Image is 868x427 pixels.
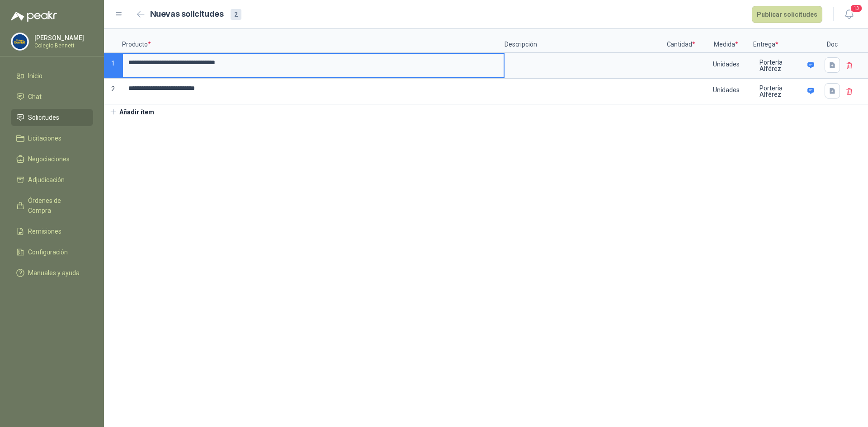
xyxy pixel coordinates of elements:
[34,35,91,41] p: [PERSON_NAME]
[104,79,122,104] p: 2
[11,150,93,168] a: Negociaciones
[11,67,93,84] a: Inicio
[821,29,844,53] p: Doc
[700,54,752,75] div: Unidades
[122,29,505,53] p: Producto
[150,8,224,21] h2: Nuevas solicitudes
[759,85,804,98] p: Portería Alférez
[11,264,93,282] a: Manuales y ayuda
[28,92,42,102] span: Chat
[28,154,70,164] span: Negociaciones
[753,29,821,53] p: Entrega
[505,29,663,53] p: Descripción
[11,171,93,188] a: Adjudicación
[700,80,752,100] div: Unidades
[11,244,93,261] a: Configuración
[28,268,80,278] span: Manuales y ayuda
[11,33,28,50] img: Company Logo
[231,9,241,20] div: 2
[841,6,857,23] button: 13
[699,29,753,53] p: Medida
[759,59,804,72] p: Portería Alférez
[34,43,91,48] p: Colegio Bennett
[11,11,57,22] img: Logo peakr
[28,133,61,143] span: Licitaciones
[11,88,93,105] a: Chat
[28,247,68,257] span: Configuración
[28,113,59,122] span: Solicitudes
[752,6,822,23] button: Publicar solicitudes
[663,29,699,53] p: Cantidad
[11,192,93,219] a: Órdenes de Compra
[104,53,122,79] p: 1
[28,226,61,236] span: Remisiones
[28,196,85,216] span: Órdenes de Compra
[11,223,93,240] a: Remisiones
[11,130,93,147] a: Licitaciones
[104,104,160,120] button: Añadir ítem
[850,4,863,13] span: 13
[28,71,42,81] span: Inicio
[28,175,65,185] span: Adjudicación
[11,109,93,126] a: Solicitudes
